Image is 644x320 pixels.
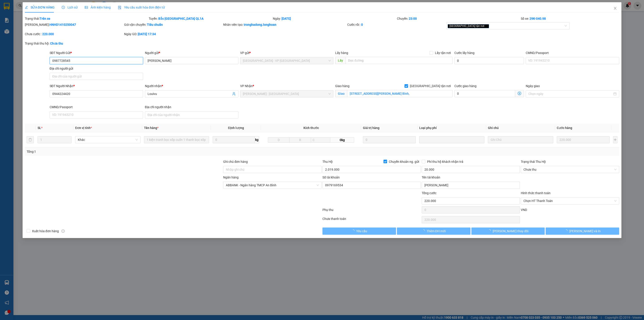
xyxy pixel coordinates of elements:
div: Số xe: [520,16,620,21]
span: Lịch sử [62,6,78,9]
input: Địa chỉ của người gửi [50,73,143,80]
span: close [613,6,617,10]
div: SĐT Người Nhận [50,84,143,88]
span: SỬA ĐƠN HÀNG [25,6,55,9]
button: [PERSON_NAME] và In [546,228,619,235]
th: Ghi chú [486,124,555,132]
div: VP gửi [240,50,334,55]
button: [PERSON_NAME] thay đổi [471,228,545,235]
span: [PERSON_NAME] thay đổi [493,229,528,234]
div: Người nhận [145,84,238,88]
div: Gói vận chuyển: [124,22,222,27]
span: Cước hàng [557,126,572,130]
div: Trạng thái Thu Hộ [521,159,619,164]
input: Ghi Chú [488,136,553,143]
span: close [485,25,487,27]
div: Địa chỉ người nhận [145,105,238,110]
span: loading [488,229,493,232]
span: Hồ Chí Minh : Kho Quận 12 [243,90,331,97]
input: C [311,137,330,143]
div: Địa chỉ người gửi [50,66,143,71]
span: [GEOGRAPHIC_DATA] tận nơi [408,84,453,88]
label: Ngân hàng [223,176,239,179]
input: Địa chỉ của người nhận [145,111,238,118]
span: info-circle [61,230,65,233]
span: loading [422,229,427,232]
span: Thêm ĐH mới [427,229,446,234]
span: Tên hàng [144,126,159,130]
div: Ngày: [272,16,396,21]
label: Hình thức thanh toán [521,191,551,195]
span: Thu Hộ [322,160,333,163]
button: plus [613,136,617,143]
span: Yêu cầu xuất hóa đơn điện tử [118,6,165,9]
span: Chọn HT Thanh Toán [523,198,616,204]
input: Giao tận nơi [347,90,452,97]
span: Tổng cước [422,191,436,195]
input: VD: Bàn, Ghế [144,136,209,143]
input: 0 [557,136,610,143]
span: 0kg [330,137,354,143]
div: [PERSON_NAME]: [25,22,123,27]
b: tronghadong.longhoan [244,23,276,26]
span: Kích thước [303,126,319,130]
div: Cước rồi : [347,22,446,27]
span: SL [38,126,41,130]
span: Chưa thu [523,166,616,173]
span: Giao hàng [335,84,350,88]
label: Ngày giao [526,84,540,88]
input: R [289,137,311,143]
label: Cước lấy hàng [454,51,475,55]
b: 0 [361,23,363,26]
img: icon [118,6,121,9]
div: CMND/Passport [50,105,143,110]
b: Bắc [GEOGRAPHIC_DATA] QL1A [158,17,203,20]
input: Ngày giao [528,91,612,96]
span: picture [85,6,88,9]
input: Cước lấy hàng [454,57,524,64]
div: Nhân viên tạo: [223,22,346,27]
span: Khác [78,136,138,143]
span: Ảnh kiện hàng [85,6,111,9]
span: Xuất hóa đơn hàng [30,229,61,234]
div: SĐT Người Gửi [50,50,143,55]
span: Yêu cầu [356,229,367,234]
span: user-add [232,92,236,96]
input: 0 [363,136,416,143]
div: Ngày GD: [124,32,222,37]
input: D [268,137,290,143]
input: Số tài khoản [322,182,421,189]
span: Lấy hàng [335,51,348,55]
span: Lấy [335,57,345,64]
b: 23:00 [409,17,417,20]
div: Chưa thanh toán [322,216,421,224]
div: Trạng thái thu hộ: [25,41,148,46]
span: [PERSON_NAME] và In [569,229,601,234]
button: delete [27,136,34,143]
span: edit [25,6,28,9]
div: Người gửi [145,50,238,55]
label: Tên tài khoản [422,176,440,179]
span: clock-circle [62,6,65,9]
th: Loại phụ phí [417,124,486,132]
input: Tên tài khoản [422,182,520,189]
div: Tuyến: [148,16,272,21]
div: Chưa cước : [25,32,123,37]
b: [DATE] [282,17,291,20]
b: 29K-040.98 [530,17,546,20]
div: Trạng thái: [24,16,148,21]
span: [GEOGRAPHIC_DATA] tận nơi [448,24,489,28]
span: Định lượng [228,126,244,130]
b: HNHD1410250047 [49,23,76,26]
span: Giá trị hàng [363,126,379,130]
span: Lấy tận nơi [433,50,453,55]
b: 220.000 [42,32,54,36]
div: Chuyến: [396,16,521,21]
span: Đơn vị tính [75,126,92,130]
span: Chuyển khoản ng. gửi [387,159,421,164]
input: Dọc đường [345,57,452,64]
button: Thêm ĐH mới [397,228,470,235]
span: loading [351,229,356,232]
label: Ghi chú đơn hàng [223,160,248,163]
span: ABBANK - Ngân hàng TMCP An Bình [226,182,319,189]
